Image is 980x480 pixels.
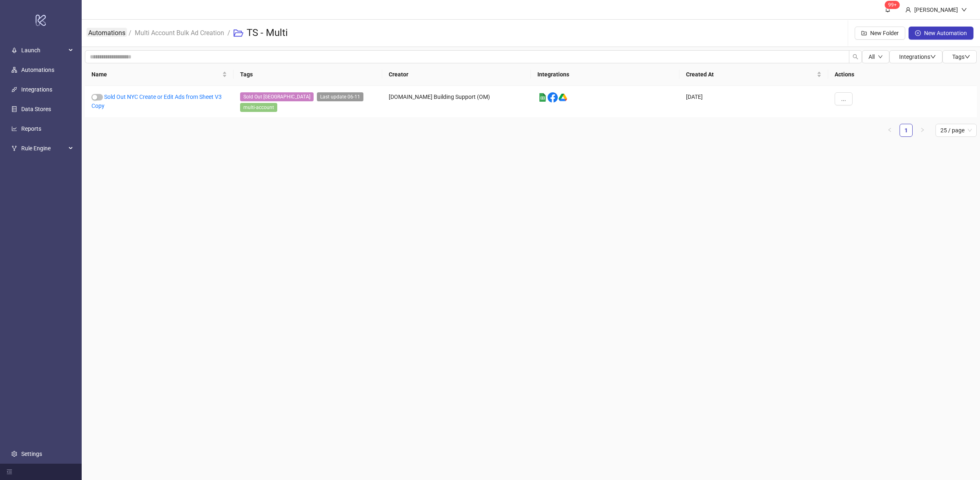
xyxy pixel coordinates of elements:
[883,124,896,137] button: left
[855,27,905,40] button: New Folder
[828,63,977,86] th: Actions
[227,27,230,40] li: /
[964,54,970,60] span: down
[21,106,51,112] a: Data Stores
[940,124,972,136] span: 25 / page
[679,86,828,121] div: [DATE]
[878,54,883,59] span: down
[911,5,961,14] div: [PERSON_NAME]
[21,86,52,93] a: Integrations
[7,469,12,475] span: menu-fold
[87,28,127,37] a: Automations
[942,50,977,63] button: Tagsdown
[21,42,66,58] span: Launch
[935,124,977,137] div: Page Size
[909,27,973,40] button: New Automation
[382,63,531,86] th: Creator
[915,30,921,36] span: plus-circle
[382,86,531,121] div: [DOMAIN_NAME] Building Support (OM)
[133,28,226,37] a: Multi Account Bulk Ad Creation
[870,30,899,36] span: New Folder
[21,67,54,73] a: Automations
[853,54,858,60] span: search
[835,92,853,105] button: ...
[247,27,288,40] h3: TS - Multi
[11,47,17,53] span: rocket
[841,96,846,102] span: ...
[129,27,131,40] li: /
[234,28,243,38] span: folder-open
[11,145,17,151] span: fork
[900,124,912,136] a: 1
[887,127,892,132] span: left
[900,124,913,137] li: 1
[240,103,277,112] span: multi-account
[905,7,911,13] span: user
[686,70,815,79] span: Created At
[240,92,314,101] span: Sold Out NYC
[885,7,891,12] span: bell
[861,30,867,36] span: folder-add
[869,54,875,60] span: All
[920,127,925,132] span: right
[889,50,942,63] button: Integrationsdown
[91,70,220,79] span: Name
[885,1,900,9] sup: 111
[899,54,936,60] span: Integrations
[916,124,929,137] li: Next Page
[930,54,936,60] span: down
[531,63,679,86] th: Integrations
[21,125,41,132] a: Reports
[21,451,42,457] a: Settings
[317,92,363,101] span: Last update 06-11
[883,124,896,137] li: Previous Page
[21,140,66,156] span: Rule Engine
[862,50,889,63] button: Alldown
[679,63,828,86] th: Created At
[91,94,222,109] a: Sold Out NYC Create or Edit Ads from Sheet V3 Copy
[961,7,967,13] span: down
[952,54,970,60] span: Tags
[916,124,929,137] button: right
[234,63,382,86] th: Tags
[924,30,967,36] span: New Automation
[85,63,234,86] th: Name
